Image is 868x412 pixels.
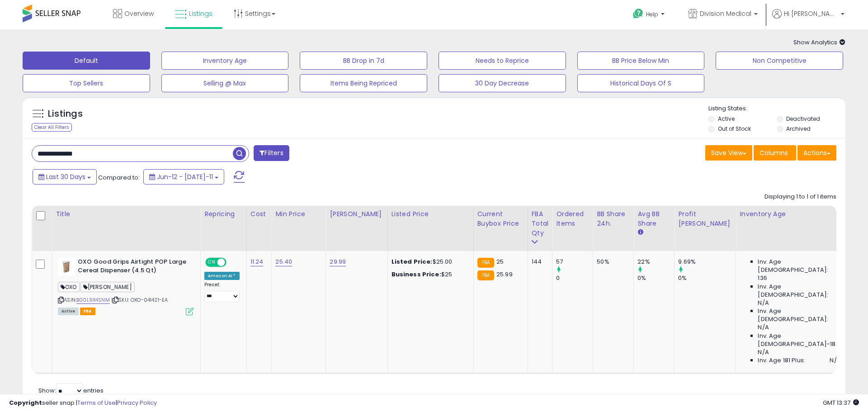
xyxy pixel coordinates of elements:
[23,52,150,70] button: Default
[161,74,289,92] button: Selling @ Max
[637,274,674,282] div: 0%
[204,272,240,280] div: Amazon AI *
[637,258,674,266] div: 22%
[632,8,644,19] i: Get Help
[678,209,732,228] div: Profit [PERSON_NAME]
[758,356,805,365] span: Inv. Age 181 Plus:
[58,258,193,314] div: ASIN:
[250,257,264,266] a: 11.24
[556,274,593,282] div: 0
[708,104,845,113] p: Listing States:
[76,296,110,304] a: B00L9X4SNM
[254,145,289,161] button: Filters
[225,259,240,266] span: OFF
[758,258,840,274] span: Inv. Age [DEMOGRAPHIC_DATA]:
[439,74,566,92] button: 30 Day Decrease
[111,296,168,303] span: | SKU: OXO-041421-EA
[718,125,751,133] label: Out of Stock
[678,258,736,266] div: 9.69%
[597,258,627,266] div: 50%
[797,145,836,161] button: Actions
[124,9,154,18] span: Overview
[678,274,736,282] div: 0%
[80,282,135,292] span: [PERSON_NAME]
[637,209,670,228] div: Avg BB Share
[740,209,844,219] div: Inventory Age
[477,209,524,228] div: Current Buybox Price
[758,299,769,307] span: N/A
[189,9,212,18] span: Listings
[758,332,840,348] span: Inv. Age [DEMOGRAPHIC_DATA]-180:
[48,108,83,120] h5: Listings
[705,145,752,161] button: Save View
[758,307,840,323] span: Inv. Age [DEMOGRAPHIC_DATA]:
[275,209,322,219] div: Min Price
[786,125,811,133] label: Archived
[32,123,72,132] div: Clear All Filters
[392,270,467,279] div: $25
[758,348,769,356] span: N/A
[577,52,705,70] button: BB Price Below Min
[9,398,42,407] strong: Copyright
[392,209,470,219] div: Listed Price
[80,308,95,315] span: FBA
[637,228,643,237] small: Avg BB Share.
[532,258,546,266] div: 144
[58,258,75,276] img: 413iK5xveFL._SL40_.jpg
[56,209,197,219] div: Title
[786,115,820,123] label: Deactivated
[772,9,844,29] a: Hi [PERSON_NAME]
[300,52,427,70] button: BB Drop in 7d
[206,259,217,266] span: ON
[330,209,383,219] div: [PERSON_NAME]
[9,399,157,407] div: seller snap | |
[46,172,85,181] span: Last 30 Days
[204,282,240,302] div: Preset:
[392,257,433,266] b: Listed Price:
[597,209,630,228] div: BB Share 24h.
[157,172,213,181] span: Jun-12 - [DATE]-11
[23,74,150,92] button: Top Sellers
[718,115,735,123] label: Active
[143,169,224,185] button: Jun-12 - [DATE]-11
[823,398,859,407] span: 2025-08-12 13:37 GMT
[58,282,80,292] span: OXO
[758,323,769,331] span: N/A
[556,258,593,266] div: 57
[300,74,427,92] button: Items Being Repriced
[477,270,494,280] small: FBA
[77,398,116,407] a: Terms of Use
[477,258,494,268] small: FBA
[161,52,289,70] button: Inventory Age
[758,274,767,282] span: 136
[496,270,513,279] span: 25.99
[392,258,467,266] div: $25.00
[532,209,549,238] div: FBA Total Qty
[758,283,840,299] span: Inv. Age [DEMOGRAPHIC_DATA]:
[250,209,268,219] div: Cost
[78,258,188,277] b: OXO Good Grips Airtight POP Large Cereal Dispenser (4.5 Qt)
[646,10,658,18] span: Help
[275,257,292,266] a: 25.40
[793,38,845,47] span: Show Analytics
[626,1,674,29] a: Help
[759,148,788,157] span: Columns
[496,257,504,266] span: 25
[754,145,796,161] button: Columns
[330,257,346,266] a: 29.99
[58,308,79,315] span: All listings currently available for purchase on Amazon
[784,9,838,18] span: Hi [PERSON_NAME]
[117,398,157,407] a: Privacy Policy
[98,173,140,182] span: Compared to:
[764,193,836,201] div: Displaying 1 to 1 of 1 items
[830,356,840,365] span: N/A
[33,169,97,185] button: Last 30 Days
[204,209,243,219] div: Repricing
[716,52,843,70] button: Non Competitive
[700,9,751,18] span: Division Medical
[392,270,441,279] b: Business Price:
[577,74,705,92] button: Historical Days Of S
[556,209,589,228] div: Ordered Items
[439,52,566,70] button: Needs to Reprice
